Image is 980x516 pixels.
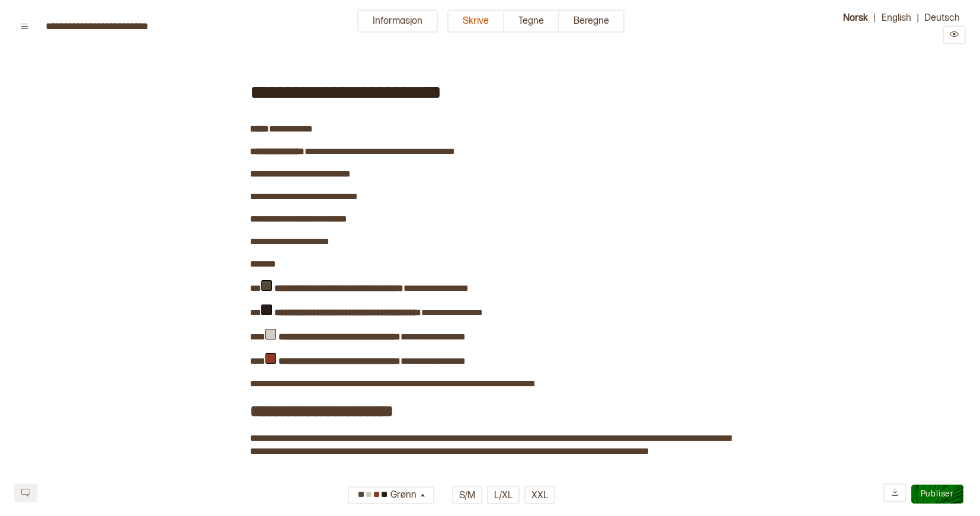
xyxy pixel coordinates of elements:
svg: Preview [950,30,959,39]
button: XXL [524,486,555,504]
a: Beregne [559,9,624,44]
button: Grønn [348,486,434,504]
button: Informasjon [357,9,438,33]
button: S/M [452,486,482,504]
div: Grønn [355,486,418,505]
button: Deutsch [918,9,966,25]
button: Tegne [504,9,559,33]
button: Skrive [447,9,504,33]
button: Norsk [837,9,874,25]
a: Tegne [504,9,559,44]
div: | | [818,9,966,44]
button: Publiser [911,485,963,504]
button: L/XL [487,486,520,504]
button: English [876,9,917,25]
a: Preview [943,30,966,41]
span: Publiser [921,489,954,499]
button: Preview [943,25,966,44]
button: Beregne [559,9,624,33]
a: Skrive [447,9,504,44]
